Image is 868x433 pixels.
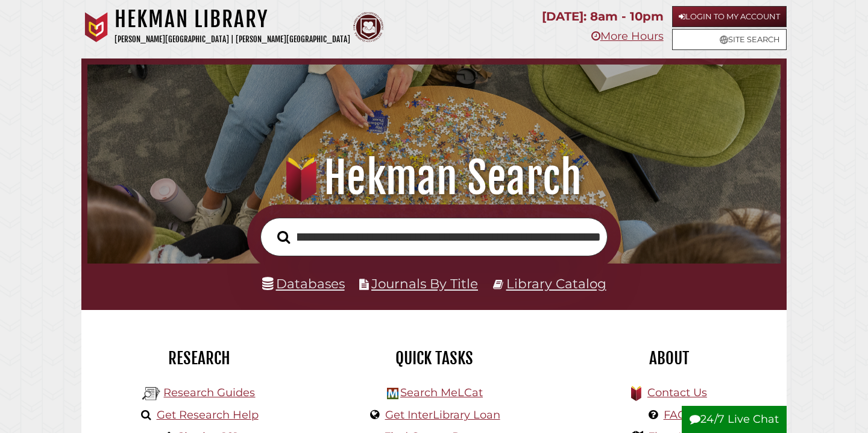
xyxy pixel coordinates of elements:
h1: Hekman Search [101,151,768,204]
img: Hekman Library Logo [142,385,160,403]
h2: Quick Tasks [325,348,542,368]
h2: About [561,348,778,368]
a: Login to My Account [672,6,787,27]
a: Research Guides [163,386,255,399]
img: Calvin University [81,12,112,42]
a: Search MeLCat [400,386,483,399]
a: Contact Us [647,386,707,399]
a: Databases [262,276,345,291]
h1: Hekman Library [115,6,350,33]
a: Journals By Title [371,276,478,291]
h2: Research [90,348,307,368]
a: Get InterLibrary Loan [385,408,500,422]
p: [PERSON_NAME][GEOGRAPHIC_DATA] | [PERSON_NAME][GEOGRAPHIC_DATA] [115,33,350,46]
a: Site Search [672,29,787,50]
a: More Hours [591,30,664,43]
a: Get Research Help [157,408,259,422]
button: Search [271,227,296,247]
img: Hekman Library Logo [387,388,398,399]
a: FAQs [664,408,692,422]
a: Library Catalog [506,276,606,291]
img: Calvin Theological Seminary [353,12,383,42]
i: Search [277,230,290,244]
p: [DATE]: 8am - 10pm [542,6,664,27]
